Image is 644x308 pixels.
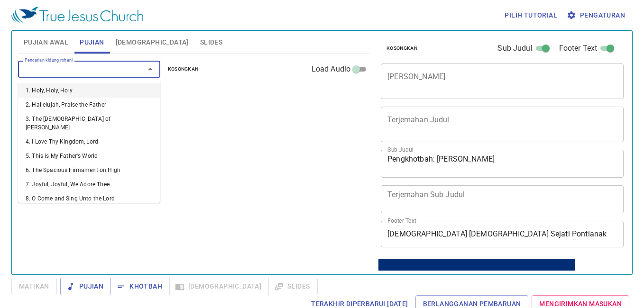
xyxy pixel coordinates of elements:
li: 2. Hallelujah, Praise the Father [18,98,160,112]
span: Pilih tutorial [505,9,557,21]
li: 3. The [DEMOGRAPHIC_DATA] of [PERSON_NAME] [18,112,160,135]
li: 5. This is My Father's World [18,149,160,163]
li: 1. Holy, Holy, Holy [18,83,160,98]
button: Kosongkan [381,43,423,54]
li: 4. I Love Thy Kingdom, Lord [18,135,160,149]
button: Khotbah [110,278,170,295]
span: Slides [200,36,222,48]
li: 8. O Come and Sing Unto the Lord [18,191,160,206]
button: Close [144,63,157,76]
span: Pujian Awal [24,36,68,48]
button: Pujian [60,278,111,295]
li: 6. The Spacious Firmament on High [18,163,160,177]
span: Pengaturan [569,9,625,21]
button: Pilih tutorial [501,7,561,24]
textarea: Pengkhotbah: [PERSON_NAME] [387,154,617,172]
button: Pengaturan [565,7,629,24]
button: Kosongkan [162,63,204,75]
span: Kosongkan [168,65,199,73]
img: True Jesus Church [11,7,143,24]
span: Pujian [68,281,103,292]
li: 7. Joyful, Joyful, We Adore Thee [18,177,160,191]
span: Khotbah [118,281,162,292]
span: Footer Text [559,43,598,54]
span: Kosongkan [386,44,417,53]
span: Sub Judul [497,43,532,54]
span: Pujian [80,36,104,48]
span: Load Audio [312,63,351,75]
span: [DEMOGRAPHIC_DATA] [116,36,189,48]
